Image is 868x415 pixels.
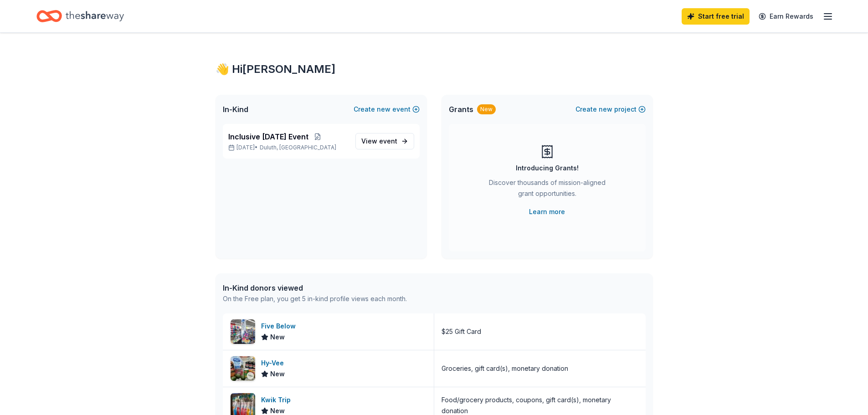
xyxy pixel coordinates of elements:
a: Learn more [529,206,565,217]
div: In-Kind donors viewed [223,282,407,293]
span: event [379,137,397,145]
span: new [377,104,390,115]
span: View [361,136,397,147]
a: Start free trial [682,8,750,25]
a: Home [36,5,124,27]
div: Kwik Trip [261,395,294,405]
div: $25 Gift Card [442,326,481,337]
p: [DATE] • [228,144,348,151]
div: New [477,104,496,114]
div: Discover thousands of mission-aligned grant opportunities. [485,177,609,203]
span: Grants [449,104,473,115]
div: Five Below [261,321,299,332]
span: Duluth, [GEOGRAPHIC_DATA] [260,144,336,151]
span: Inclusive [DATE] Event [228,131,308,142]
img: Image for Hy-Vee [231,356,255,381]
span: New [270,332,285,343]
span: new [599,104,612,115]
button: Createnewevent [354,104,420,115]
div: Introducing Grants! [516,163,579,174]
div: On the Free plan, you get 5 in-kind profile views each month. [223,293,407,304]
button: Createnewproject [575,104,646,115]
a: Earn Rewards [753,8,819,25]
a: View event [355,133,414,149]
div: Groceries, gift card(s), monetary donation [442,363,568,374]
span: In-Kind [223,104,248,115]
div: 👋 Hi [PERSON_NAME] [216,62,653,77]
div: Hy-Vee [261,358,288,369]
img: Image for Five Below [231,319,255,344]
span: New [270,369,285,379]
